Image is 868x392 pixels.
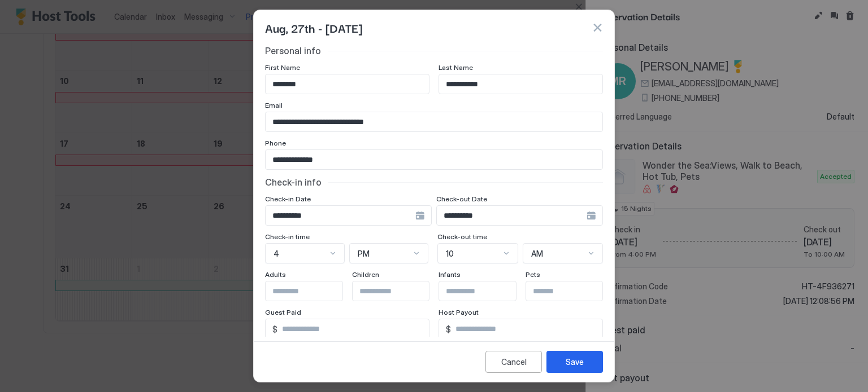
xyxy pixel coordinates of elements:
[265,270,286,279] span: Adults
[11,354,38,381] iframe: Intercom live chat
[439,63,473,72] span: Last Name
[266,206,415,225] input: Input Field
[265,177,322,188] span: Check-in info
[265,232,310,241] span: Check-in time
[266,150,602,169] input: Input Field
[566,356,584,368] div: Save
[265,195,311,203] span: Check-in Date
[437,232,487,241] span: Check-out time
[353,281,445,301] input: Input Field
[439,308,479,316] span: Host Payout
[265,308,301,316] span: Guest Paid
[501,356,527,368] div: Cancel
[526,270,540,279] span: Pets
[485,351,542,373] button: Cancel
[265,139,286,147] span: Phone
[266,281,358,301] input: Input Field
[274,249,279,259] span: 4
[358,249,370,259] span: PM
[266,74,429,94] input: Input Field
[266,112,602,131] input: Input Field
[531,249,543,259] span: AM
[352,270,379,279] span: Children
[265,63,300,72] span: First Name
[439,281,532,301] input: Input Field
[272,324,277,334] span: $
[277,319,429,338] input: Input Field
[546,351,603,373] button: Save
[437,206,587,225] input: Input Field
[526,281,619,301] input: Input Field
[446,249,454,259] span: 10
[265,19,362,36] span: Aug, 27th - [DATE]
[451,319,602,338] input: Input Field
[265,45,321,56] span: Personal info
[265,101,283,109] span: Email
[439,270,461,279] span: Infants
[446,324,451,334] span: $
[439,74,602,94] input: Input Field
[436,195,487,203] span: Check-out Date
